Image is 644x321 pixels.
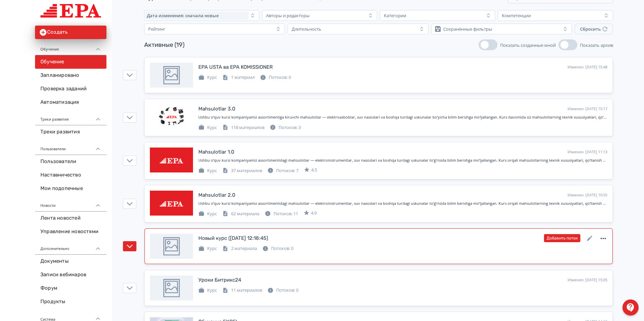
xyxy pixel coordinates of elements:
a: Пользователи [35,155,106,168]
a: Продукты [35,295,106,309]
div: Потоков: 11 [265,211,298,217]
div: Потоков: 3 [270,124,301,131]
button: Рейтинг [144,24,285,34]
div: Изменен: [DATE] 15:05 [568,277,607,283]
div: Курс [198,167,217,174]
button: Авторы и редакторы [262,10,377,21]
div: Рейтинг [148,26,165,32]
div: Изменен: [DATE] 15:17 [568,106,607,112]
div: Потоков: 7 [267,167,298,174]
div: Потоков: 0 [260,74,291,81]
div: Длительность [292,26,321,32]
div: Курс [198,74,217,81]
div: 118 материалов [222,124,264,131]
button: Сохранённые фильтры [431,24,572,34]
div: Изменен: [DATE] 15:48 [568,64,607,70]
button: Сбросить [575,24,613,34]
a: Обучение [35,55,106,69]
div: Категории [384,13,406,18]
div: Курс [198,211,217,217]
button: Дата изменения: сначала новые [144,10,259,21]
div: Изменен: [DATE] 10:55 [568,192,607,198]
div: Ushbu o‘quv kursi kompaniyamiz assortimentiga kiruvchi mahsulotlar — elektroasboblar, suv nasosla... [198,115,607,120]
span: Показать архив [580,42,613,48]
a: Наставничество [35,168,106,182]
div: 1 материал [222,74,255,81]
a: Записи вебинаров [35,268,106,282]
button: Длительность [288,24,428,34]
div: Новый курс (17.07.2025 12:18:45) [198,234,268,242]
div: Уроки Битрикс24 [198,276,241,284]
div: Курс [198,245,217,252]
div: Потоков: 0 [262,245,293,252]
span: 4.9 [311,210,317,217]
a: Управление новостями [35,225,106,238]
div: Дополнительно [35,238,106,255]
div: 2 материала [222,245,257,252]
a: Форум [35,282,106,295]
a: Треки развития [35,125,106,139]
div: EPA USTA ва EPA KOMISSIONER [198,63,273,71]
a: Лента новостей [35,212,106,225]
div: 62 материала [222,211,259,217]
img: https://files.teachbase.ru/system/account/58290/logo/medium-95d05dd300d1a1cc299387ecea6d0928.png [40,4,101,18]
div: Сохранённые фильтры [443,26,492,32]
button: Создать [35,26,106,39]
a: Мои подопечные [35,182,106,195]
button: Добавить поток [544,234,580,242]
span: Дата изменения: сначала новые [147,13,219,18]
a: Документы [35,255,106,268]
div: Изменен: [DATE] 11:13 [568,149,607,155]
a: Автоматизация [35,96,106,109]
div: Пользователи [35,139,106,155]
div: Курс [198,124,217,131]
div: Треки развития [35,109,106,125]
a: Проверка заданий [35,82,106,96]
div: Mahsulotlar 3.0 [198,105,235,113]
div: Mahsulotlar 1.0 [198,148,234,156]
div: Ushbu oʼquv kursi kompaniyamiz assortimentidagi mahsulotlar — elektroinstrumentlar, suv nasoslari... [198,201,607,206]
div: Потоков: 0 [267,287,298,294]
div: 11 материалов [222,287,262,294]
button: Компетенции [498,10,613,21]
div: Обучение [35,39,106,55]
div: 37 материалов [222,167,262,174]
div: Активные (19) [144,40,185,50]
div: Курс [198,287,217,294]
span: 4.5 [311,167,317,173]
div: Mahsulotlar 2.0 [198,191,235,199]
div: Новости [35,195,106,212]
span: Показать созданные мной [500,42,556,48]
button: Категории [380,10,495,21]
div: Компетенции [502,13,531,18]
div: Авторы и редакторы [266,13,310,18]
a: Запланировано [35,69,106,82]
div: Ushbu oʼquv kursi kompaniyamiz assortimentidagi mahsulotlar — elektroinstrumentlar, suv nasoslari... [198,158,607,163]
